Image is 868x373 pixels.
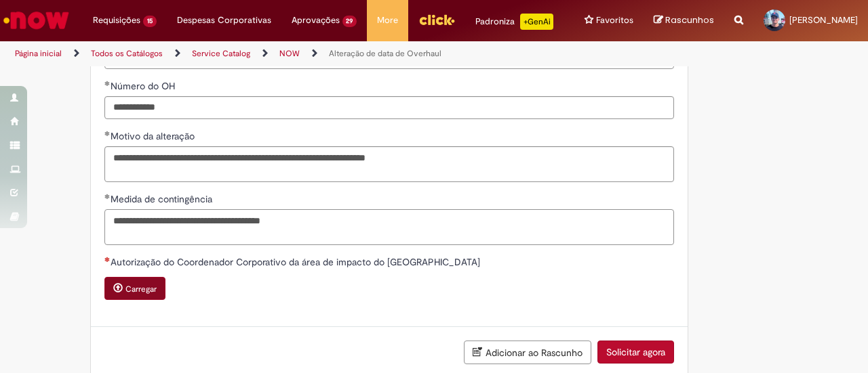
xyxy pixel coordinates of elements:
[192,48,250,59] a: Service Catalog
[104,96,674,119] input: Número do OH
[104,131,111,136] span: Obrigatório Preenchido
[104,209,674,245] textarea: Medida de contingência
[279,48,300,59] a: NOW
[111,80,178,92] span: Número do OH
[418,9,455,30] img: click_logo_yellow_360x200.png
[111,130,197,142] span: Motivo da alteração
[596,14,633,27] span: Favoritos
[104,81,111,86] span: Obrigatório Preenchido
[464,341,591,364] button: Adicionar ao Rascunho
[111,193,215,205] span: Medida de contingência
[377,14,398,27] span: More
[329,48,441,59] a: Alteração de data de Overhaul
[789,14,858,26] span: [PERSON_NAME]
[143,16,157,27] span: 15
[15,48,62,59] a: Página inicial
[597,341,674,364] button: Solicitar agora
[104,277,165,300] button: Carregar anexo de Autorização do Coordenador Corporativo da área de impacto do OH Required
[520,14,553,30] p: +GenAi
[93,14,140,27] span: Requisições
[125,284,157,294] small: Carregar
[475,14,553,30] div: Padroniza
[104,257,111,262] span: Necessários
[654,14,714,27] a: Rascunhos
[91,48,163,59] a: Todos os Catálogos
[292,14,340,27] span: Aprovações
[665,14,714,26] span: Rascunhos
[1,7,71,34] img: ServiceNow
[10,41,568,66] ul: Trilhas de página
[177,14,271,27] span: Despesas Corporativas
[111,256,483,268] span: Autorização do Coordenador Corporativo da área de impacto do [GEOGRAPHIC_DATA]
[104,194,111,199] span: Obrigatório Preenchido
[104,146,674,182] textarea: Motivo da alteração
[342,16,357,27] span: 29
